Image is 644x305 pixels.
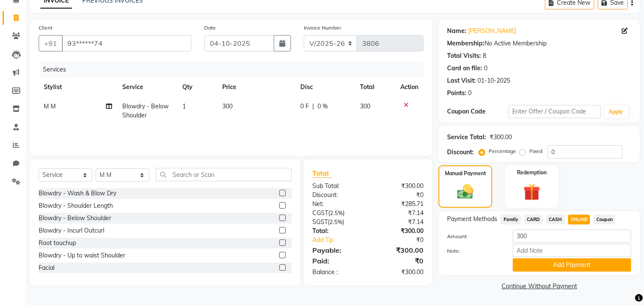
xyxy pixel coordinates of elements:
[306,182,368,191] div: Sub Total:
[39,189,116,198] div: Blowdry - Wash & Blow Dry
[312,209,328,217] span: CGST
[440,282,638,291] a: Continue Without Payment
[368,200,430,209] div: ₹285.71
[300,102,309,111] span: 0 F
[593,215,615,224] span: Coupon
[568,215,590,224] span: ONLINE
[39,251,125,260] div: Blowdry - Up to waist Shoulder
[39,24,52,32] label: Client
[306,256,368,266] div: Paid:
[546,215,565,224] span: CASH
[312,218,328,226] span: SGST
[355,78,396,97] th: Total
[117,78,177,97] th: Service
[39,78,117,97] th: Stylist
[447,64,482,73] div: Card on file:
[222,102,233,110] span: 300
[39,263,54,272] div: Facial
[312,102,314,111] span: |
[368,191,430,200] div: ₹0
[39,201,113,210] div: Blowdry - Shoulder Length
[478,76,510,85] div: 01-10-2025
[360,102,370,110] span: 300
[447,89,466,98] div: Points:
[513,258,631,272] button: Add Payment
[317,102,328,111] span: 0 %
[39,226,104,235] div: Blowdry - Incurl Outcurl
[452,182,478,201] img: _cash.svg
[306,218,368,227] div: ( )
[445,170,486,177] label: Manual Payment
[395,78,423,97] th: Action
[330,209,343,216] span: 2.5%
[529,147,542,155] label: Fixed
[508,105,600,118] input: Enter Offer / Coupon Code
[447,39,484,48] div: Membership:
[368,209,430,218] div: ₹7.14
[447,76,476,85] div: Last Visit:
[312,169,332,178] span: Total
[295,78,355,97] th: Disc
[306,209,368,218] div: ( )
[501,215,521,224] span: Family
[447,133,486,142] div: Service Total:
[39,214,111,223] div: Blowdry - Below Shoulder
[489,147,516,155] label: Percentage
[513,230,631,243] input: Amount
[518,182,545,203] img: _gift.svg
[483,51,486,60] div: 8
[447,39,631,48] div: No Active Membership
[368,256,430,266] div: ₹0
[306,191,368,200] div: Discount:
[447,107,508,116] div: Coupon Code
[468,27,516,36] a: [PERSON_NAME]
[490,133,512,142] div: ₹300.00
[39,62,430,78] div: Services
[330,218,342,225] span: 2.5%
[447,27,466,36] div: Name:
[306,200,368,209] div: Net:
[122,102,169,119] span: Blowdry - Below Shoulder
[304,24,341,32] label: Invoice Number
[447,215,497,224] span: Payment Methods
[513,244,631,257] input: Add Note
[306,227,368,236] div: Total:
[368,182,430,191] div: ₹300.00
[306,245,368,255] div: Payable:
[177,78,217,97] th: Qty
[156,168,292,181] input: Search or Scan
[368,218,430,227] div: ₹7.14
[368,227,430,236] div: ₹300.00
[306,268,368,277] div: Balance :
[441,247,506,255] label: Note:
[524,215,543,224] span: CARD
[182,102,186,110] span: 1
[517,169,547,176] label: Redemption
[604,105,629,118] button: Apply
[368,245,430,255] div: ₹300.00
[39,239,76,248] div: Root touchup
[378,236,430,245] div: ₹0
[368,268,430,277] div: ₹300.00
[204,24,216,32] label: Date
[39,35,63,51] button: +91
[447,148,474,157] div: Discount:
[44,102,56,110] span: M M
[441,233,506,240] label: Amount:
[484,64,487,73] div: 0
[447,51,481,60] div: Total Visits:
[468,89,472,98] div: 0
[217,78,295,97] th: Price
[62,35,191,51] input: Search by Name/Mobile/Email/Code
[306,236,378,245] a: Add Tip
